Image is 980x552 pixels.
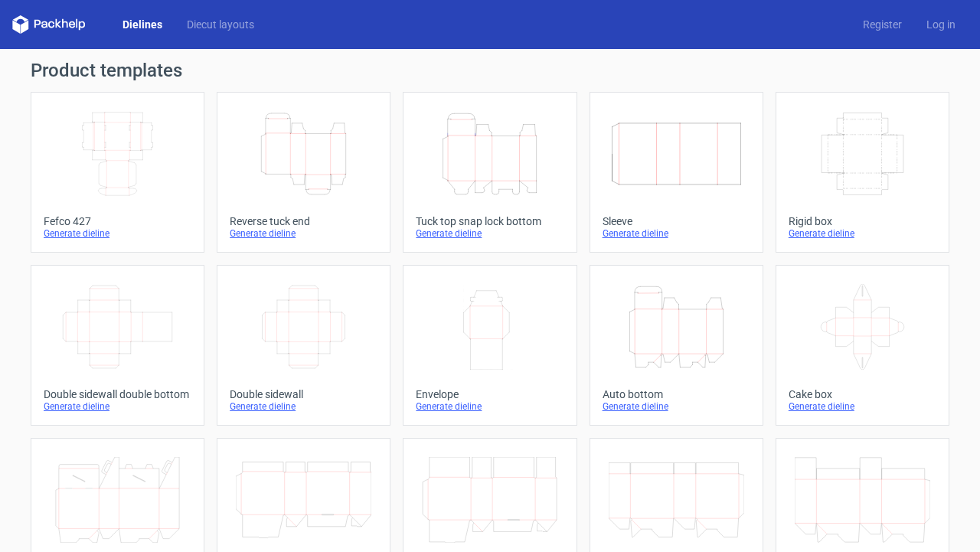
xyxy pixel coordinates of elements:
[175,17,266,32] a: Diecut layouts
[230,388,377,400] div: Double sidewall
[603,388,750,400] div: Auto bottom
[416,388,563,400] div: Envelope
[590,265,763,426] a: Auto bottomGenerate dieline
[31,92,204,253] a: Fefco 427Generate dieline
[230,227,377,240] div: Generate dieline
[789,400,936,413] div: Generate dieline
[416,400,563,413] div: Generate dieline
[789,227,936,240] div: Generate dieline
[31,61,949,80] h1: Product templates
[914,17,968,32] a: Log in
[403,265,577,426] a: EnvelopeGenerate dieline
[230,400,377,413] div: Generate dieline
[217,92,390,253] a: Reverse tuck endGenerate dieline
[590,92,763,253] a: SleeveGenerate dieline
[44,400,191,413] div: Generate dieline
[776,265,949,426] a: Cake boxGenerate dieline
[603,215,750,227] div: Sleeve
[789,388,936,400] div: Cake box
[776,92,949,253] a: Rigid boxGenerate dieline
[851,17,914,32] a: Register
[603,400,750,413] div: Generate dieline
[110,17,175,32] a: Dielines
[44,388,191,400] div: Double sidewall double bottom
[44,215,191,227] div: Fefco 427
[31,265,204,426] a: Double sidewall double bottomGenerate dieline
[230,215,377,227] div: Reverse tuck end
[789,215,936,227] div: Rigid box
[403,92,577,253] a: Tuck top snap lock bottomGenerate dieline
[603,227,750,240] div: Generate dieline
[217,265,390,426] a: Double sidewallGenerate dieline
[44,227,191,240] div: Generate dieline
[416,227,563,240] div: Generate dieline
[416,215,563,227] div: Tuck top snap lock bottom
